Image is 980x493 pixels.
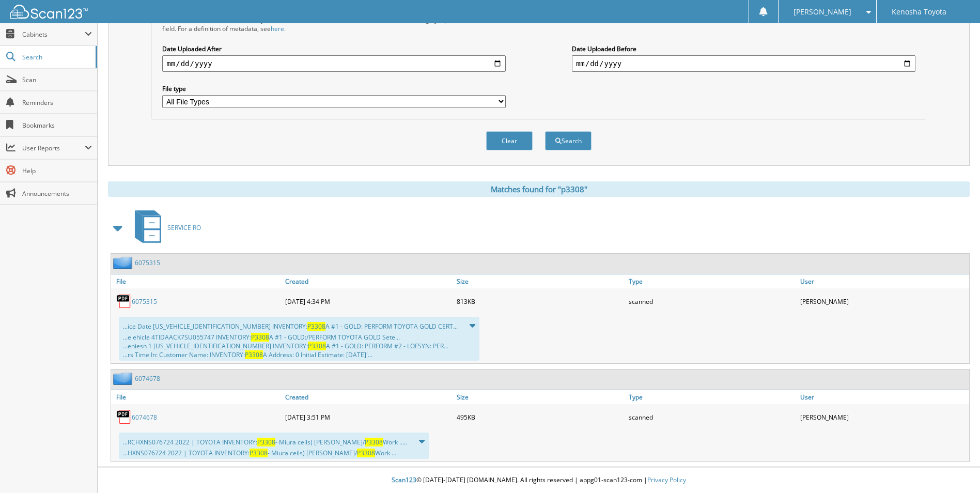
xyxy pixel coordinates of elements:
span: Reminders [22,98,92,107]
div: All metadata fields are searched by default. Select a cabinet with metadata to enable filtering b... [162,16,506,33]
img: PDF.png [116,294,132,309]
a: 6074678 [135,374,160,383]
div: [PERSON_NAME] [798,291,969,312]
img: PDF.png [116,409,132,425]
label: Date Uploaded Before [572,44,915,53]
img: scan123-logo-white.svg [10,5,88,19]
div: © [DATE]-[DATE] [DOMAIN_NAME]. All rights reserved | appg01-scan123-com | [98,468,980,493]
a: Size [454,274,626,288]
div: 495KB [454,407,626,427]
a: SERVICE RO [129,207,201,248]
input: start [162,55,506,72]
button: Clear [486,131,533,150]
div: [DATE] 4:34 PM [283,291,454,312]
span: Announcements [22,189,92,198]
div: ...HXNS076724 2022 | TOYOTA INVENTORY: - Miura ceils) [PERSON_NAME]/ Work ... [123,449,425,457]
span: Scan [22,75,92,84]
label: Date Uploaded After [162,44,506,53]
span: Cabinets [22,30,85,39]
span: P3308 [245,350,263,359]
div: [DATE] 3:51 PM [283,407,454,427]
button: Search [545,131,592,150]
span: P3308 [307,322,325,331]
span: P3308 [357,449,375,457]
a: 6075315 [135,258,160,267]
span: [PERSON_NAME] [794,9,851,15]
span: P3308 [251,333,269,342]
a: File [111,390,283,404]
label: File type [162,84,506,93]
span: Bookmarks [22,121,92,130]
a: Type [626,390,798,404]
a: Type [626,274,798,288]
div: scanned [626,291,798,312]
span: P3308 [257,438,275,446]
a: 6074678 [132,413,157,422]
input: end [572,55,915,72]
div: ...RCHXNS076724 2022 | TOYOTA INVENTORY: - Miura ceils) [PERSON_NAME]/ Work ..... [119,433,429,459]
span: P3308 [250,449,268,457]
iframe: Chat Widget [928,443,980,493]
span: Help [22,166,92,175]
span: SERVICE RO [167,223,201,232]
div: 813KB [454,291,626,312]
img: folder2.png [113,256,135,269]
span: Kenosha Toyota [892,9,946,15]
img: folder2.png [113,372,135,385]
span: P3308 [308,342,326,350]
div: [PERSON_NAME] [798,407,969,427]
a: Created [283,274,454,288]
div: Matches found for "p3308" [108,181,970,197]
div: ...ice Date [US_VEHICLE_IDENTIFICATION_NUMBER] INVENTORY: A #1 - GOLD: PERFORM TOYOTA GOLD CERT... [119,317,479,361]
a: Created [283,390,454,404]
a: User [798,274,969,288]
div: scanned [626,407,798,427]
a: here [271,24,284,33]
a: Size [454,390,626,404]
a: Privacy Policy [647,475,686,484]
a: 6075315 [132,297,157,306]
span: Scan123 [392,475,416,484]
div: ...e ehicle 4TIDAACK7SU055747 INVENTORY: A #1 - GOLD:/PERFORM TOYOTA GOLD Sete... ...eniesn 1 [US... [123,333,475,359]
span: User Reports [22,144,85,152]
span: P3308 [365,438,383,446]
span: Search [22,53,90,61]
a: User [798,390,969,404]
a: File [111,274,283,288]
